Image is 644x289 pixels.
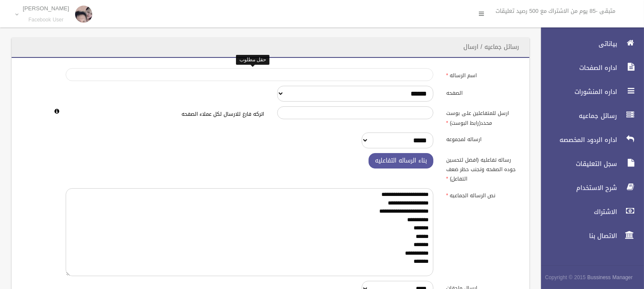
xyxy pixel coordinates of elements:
span: بياناتى [534,39,620,48]
a: رسائل جماعيه [534,106,644,125]
a: اداره الردود المخصصه [534,130,644,149]
a: الاتصال بنا [534,226,644,245]
label: نص الرساله الجماعيه [440,188,524,200]
div: حقل مطلوب [236,55,269,65]
span: الاتصال بنا [534,232,620,240]
a: سجل التعليقات [534,154,644,173]
a: الاشتراك [534,202,644,221]
span: Copyright © 2015 [545,273,586,282]
label: رساله تفاعليه (افضل لتحسين جوده الصفحه وتجنب حظر ضعف التفاعل) [440,153,524,184]
label: ارسل للمتفاعلين على بوست محدد(رابط البوست) [440,106,524,128]
strong: Bussiness Manager [587,273,633,282]
span: اداره الردود المخصصه [534,135,620,144]
span: سجل التعليقات [534,160,620,168]
label: اسم الرساله [440,68,524,80]
header: رسائل جماعيه / ارسال [453,39,529,55]
button: بناء الرساله التفاعليه [369,153,433,169]
a: شرح الاستخدام [534,178,644,197]
a: بياناتى [534,34,644,53]
span: شرح الاستخدام [534,184,620,192]
h6: اتركه فارغ للارسال لكل عملاء الصفحه [66,111,264,117]
span: الاشتراك [534,208,620,216]
p: [PERSON_NAME] [23,5,69,12]
a: اداره الصفحات [534,58,644,77]
span: رسائل جماعيه [534,111,620,120]
label: الصفحه [440,86,524,98]
span: اداره المنشورات [534,87,620,96]
label: ارساله لمجموعه [440,132,524,144]
span: اداره الصفحات [534,63,620,72]
small: Facebook User [23,17,69,23]
a: اداره المنشورات [534,82,644,101]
